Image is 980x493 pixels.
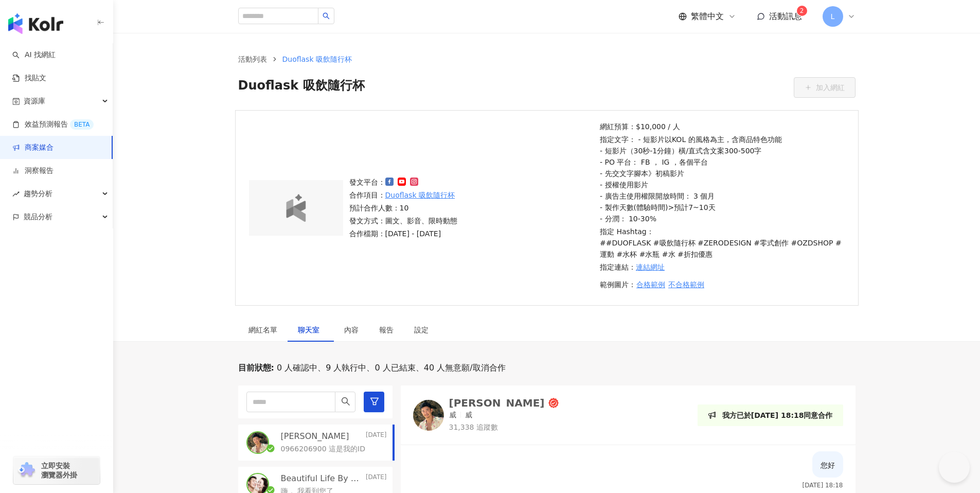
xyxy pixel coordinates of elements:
[8,13,63,34] img: logo
[349,202,457,214] p: 預計合作人數：10
[803,482,843,489] p: [DATE] 18:18
[385,189,455,201] a: Duoflask 吸飲隨行杯
[449,410,456,420] p: 威
[366,431,387,442] p: [DATE]
[600,261,845,273] p: 指定連結：
[668,274,705,295] button: 不合格範例
[12,73,46,83] a: 找貼文
[41,461,77,480] span: 立即安裝 瀏覽器外掛
[272,194,319,222] img: logo
[465,410,472,420] p: 威
[413,400,444,431] img: KOL Avatar
[636,280,665,289] span: 合格範例
[366,473,387,484] p: [DATE]
[769,11,802,21] span: 活動訊息
[600,237,845,260] p: ##DUOFLASK #吸飲隨行杯 #ZERODESIGN #零式創作 #OZDSHOP #運動 #水杯 #水瓶 #水 #折扣優惠
[12,143,54,153] a: 商案媒合
[636,261,665,273] a: 連結網址
[600,226,845,260] p: 指定 Hashtag：
[12,119,94,130] a: 效益預測報告BETA
[668,280,704,289] span: 不合格範例
[16,462,37,479] img: chrome extension
[238,362,274,374] p: 目前狀態 :
[370,397,379,406] span: filter
[379,324,394,336] div: 報告
[344,324,359,336] div: 內容
[298,326,324,333] span: 聊天室
[248,324,277,336] div: 網紅名單
[281,444,365,454] p: 0966206900 這是我的ID
[323,12,330,20] span: search
[247,432,268,453] img: KOL Avatar
[449,398,545,408] div: [PERSON_NAME]
[238,77,365,98] span: Duoflask 吸飲隨行杯
[600,274,845,295] p: 範例圖片：
[349,215,457,226] p: 發文方式：圖文、影音、限時動態
[236,54,269,65] a: 活動列表
[349,228,457,239] p: 合作檔期：[DATE] - [DATE]
[12,190,20,198] span: rise
[13,456,100,484] a: chrome extension立即安裝 瀏覽器外掛
[282,55,352,63] span: Duoflask 吸飲隨行杯
[722,410,833,421] p: 我方已於[DATE] 18:18同意合作
[349,189,457,201] p: 合作項目：
[12,166,54,176] a: 洞察報告
[449,422,559,433] p: 31,338 追蹤數
[797,6,807,16] sup: 2
[349,177,457,188] p: 發文平台：
[274,362,506,374] span: 0 人確認中、9 人執行中、0 人已結束、40 人無意願/取消合作
[691,11,724,22] span: 繁體中文
[24,90,45,113] span: 資源庫
[636,274,666,295] button: 合格範例
[413,398,559,432] a: KOL Avatar[PERSON_NAME]威威31,338 追蹤數
[281,431,349,442] p: [PERSON_NAME]
[800,7,804,14] span: 2
[281,473,364,484] p: Beautiful Life By GM
[600,134,845,224] p: 指定文字： - 短影片以KOL 的風格為主，含商品特色功能 - 短影片（30秒-1分鐘）橫/直式含文案300-500字 - PO 平台： FB ， IG ，各個平台 - 先交文字腳本》初稿影片 ...
[831,11,835,22] span: L
[341,397,350,406] span: search
[821,460,835,471] p: 您好
[600,121,845,132] p: 網紅預算：$10,000 / 人
[939,452,970,483] iframe: Help Scout Beacon - Open
[24,182,52,205] span: 趨勢分析
[794,77,856,98] button: 加入網紅
[414,324,429,336] div: 設定
[12,50,56,60] a: searchAI 找網紅
[24,205,52,228] span: 競品分析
